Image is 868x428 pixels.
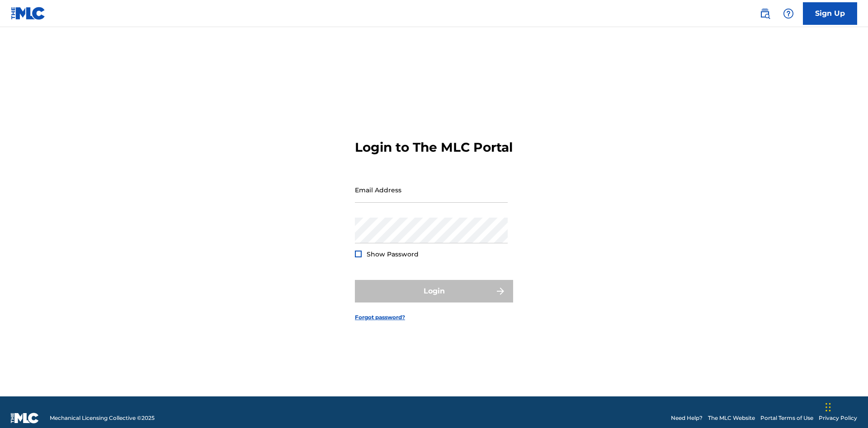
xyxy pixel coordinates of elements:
[756,5,774,23] a: Public Search
[355,313,405,321] a: Forgot password?
[11,7,46,20] img: MLC Logo
[11,413,39,423] img: logo
[50,414,155,422] span: Mechanical Licensing Collective © 2025
[803,2,857,25] a: Sign Up
[671,414,703,422] a: Need Help?
[367,250,419,258] span: Show Password
[819,414,857,422] a: Privacy Policy
[708,414,755,422] a: The MLC Website
[826,394,831,421] div: Drag
[783,8,794,19] img: help
[760,414,813,422] a: Portal Terms of Use
[759,8,770,19] img: search
[823,385,868,428] iframe: Chat Widget
[355,140,513,155] h3: Login to The MLC Portal
[779,5,797,23] div: Help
